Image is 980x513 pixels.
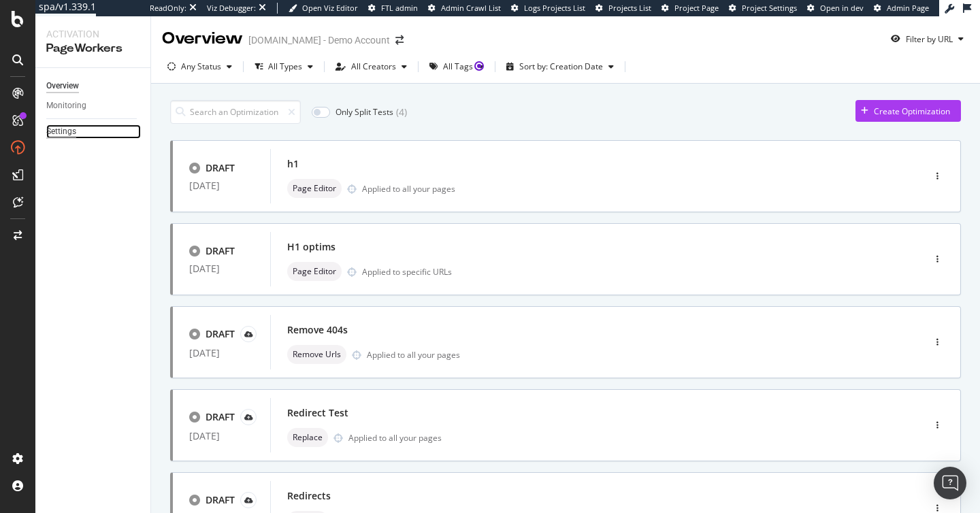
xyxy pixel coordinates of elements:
button: All Tags [424,56,489,78]
div: [DATE] [189,180,254,191]
div: [DATE] [189,263,254,274]
div: Applied to all your pages [362,183,455,195]
div: DRAFT [206,327,235,341]
div: neutral label [287,345,346,364]
button: Create Optimization [855,100,961,122]
span: Admin Page [887,3,929,13]
div: Settings [46,125,76,139]
input: Search an Optimization [170,100,301,124]
div: Applied to specific URLs [362,266,452,278]
span: Project Page [674,3,719,13]
div: arrow-right-arrow-left [395,35,404,45]
div: Redirects [287,489,331,503]
a: Projects List [595,3,651,14]
button: Filter by URL [885,28,969,50]
a: Admin Page [874,3,929,14]
div: Viz Debugger: [207,3,256,14]
div: H1 optims [287,240,336,254]
div: DRAFT [206,161,235,175]
div: Overview [162,27,243,50]
div: PageWorkers [46,41,140,56]
div: neutral label [287,428,328,447]
span: Page Editor [293,267,336,276]
span: Replace [293,433,323,442]
span: Projects List [608,3,651,13]
div: ReadOnly: [150,3,186,14]
span: Open in dev [820,3,864,13]
a: Open Viz Editor [289,3,358,14]
div: DRAFT [206,410,235,424]
div: Create Optimization [874,105,950,117]
div: Filter by URL [906,33,953,45]
button: Any Status [162,56,238,78]
span: Project Settings [742,3,797,13]
div: Tooltip anchor [473,60,485,72]
span: Page Editor [293,184,336,193]
span: FTL admin [381,3,418,13]
div: neutral label [287,179,342,198]
div: DRAFT [206,244,235,258]
div: ( 4 ) [396,105,407,119]
div: Redirect Test [287,406,348,420]
span: Admin Crawl List [441,3,501,13]
div: Open Intercom Messenger [934,467,966,499]
a: Overview [46,79,141,93]
a: FTL admin [368,3,418,14]
div: Any Status [181,63,221,71]
div: [DOMAIN_NAME] - Demo Account [248,33,390,47]
a: Admin Crawl List [428,3,501,14]
a: Settings [46,125,141,139]
span: Logs Projects List [524,3,585,13]
a: Logs Projects List [511,3,585,14]
div: Remove 404s [287,323,348,337]
button: Sort by: Creation Date [501,56,619,78]
div: All Tags [443,63,473,71]
a: Open in dev [807,3,864,14]
button: All Types [249,56,318,78]
a: Project Settings [729,3,797,14]
div: Activation [46,27,140,41]
div: All Creators [351,63,396,71]
div: h1 [287,157,299,171]
div: [DATE] [189,431,254,442]
button: All Creators [330,56,412,78]
div: Overview [46,79,79,93]
a: Project Page [661,3,719,14]
a: Monitoring [46,99,141,113]
div: All Types [268,63,302,71]
div: Monitoring [46,99,86,113]
div: neutral label [287,262,342,281]
span: Open Viz Editor [302,3,358,13]
div: DRAFT [206,493,235,507]
div: Only Split Tests [336,106,393,118]
div: Applied to all your pages [348,432,442,444]
div: [DATE] [189,348,254,359]
div: Sort by: Creation Date [519,63,603,71]
span: Remove Urls [293,350,341,359]
div: Applied to all your pages [367,349,460,361]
